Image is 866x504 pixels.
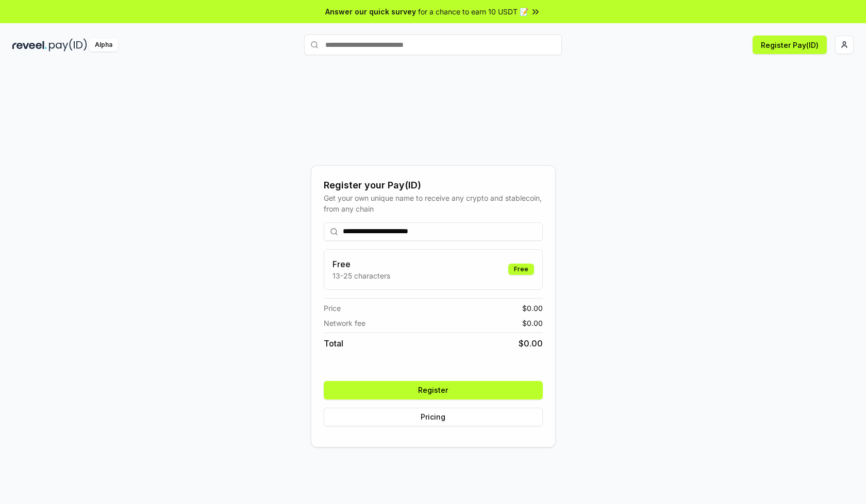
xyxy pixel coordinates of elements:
button: Register [324,381,543,399]
button: Register Pay(ID) [753,36,827,54]
div: Register your Pay(ID) [324,178,543,193]
span: Network fee [324,318,365,328]
img: reveel_dark [12,39,47,51]
span: $ 0.00 [519,337,543,350]
p: 13-25 characters [332,270,390,281]
div: Free [508,264,534,275]
span: Total [324,337,343,350]
span: Price [324,303,341,314]
span: Answer our quick survey [325,6,416,17]
img: pay_id [49,39,87,51]
h3: Free [332,258,390,270]
span: for a chance to earn 10 USDT 📝 [418,6,528,17]
span: $ 0.00 [522,318,543,328]
div: Alpha [89,39,118,51]
span: $ 0.00 [522,303,543,314]
div: Get your own unique name to receive any crypto and stablecoin, from any chain [324,193,543,214]
button: Pricing [324,408,543,426]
